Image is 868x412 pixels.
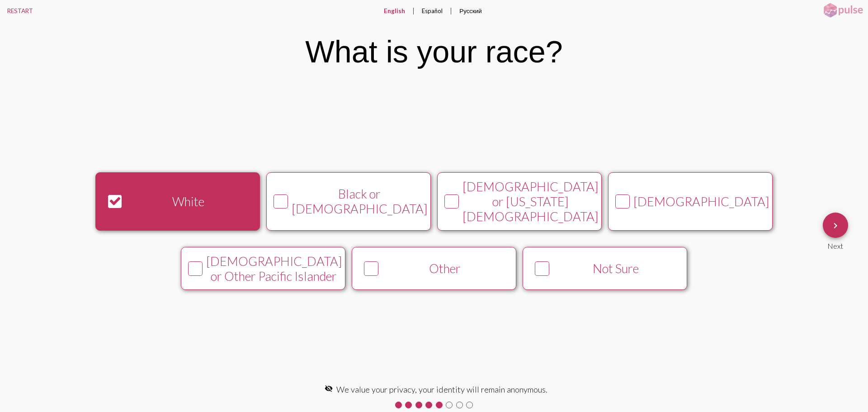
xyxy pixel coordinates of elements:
[352,247,516,290] button: Other
[325,384,333,393] mat-icon: visibility_off
[292,186,427,216] div: Black or [DEMOGRAPHIC_DATA]
[266,172,431,230] button: Black or [DEMOGRAPHIC_DATA]
[823,213,848,238] button: Next Question
[336,384,547,394] span: We value your privacy, your identity will remain anonymous.
[181,247,345,290] button: [DEMOGRAPHIC_DATA] or Other Pacific Islander
[462,179,598,224] div: [DEMOGRAPHIC_DATA] or [US_STATE][DEMOGRAPHIC_DATA]
[382,261,508,276] div: Other
[437,172,602,230] button: [DEMOGRAPHIC_DATA] or [US_STATE][DEMOGRAPHIC_DATA]
[608,172,773,230] button: [DEMOGRAPHIC_DATA]
[633,194,769,209] div: [DEMOGRAPHIC_DATA]
[823,238,848,250] div: Next
[305,34,562,69] div: What is your race?
[126,194,251,209] div: White
[95,172,260,230] button: White
[553,261,679,276] div: Not Sure
[821,2,866,19] img: pulsehorizontalsmall.png
[206,254,342,284] div: [DEMOGRAPHIC_DATA] or Other Pacific Islander
[523,247,687,290] button: Not Sure
[830,220,841,231] mat-icon: Next Question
